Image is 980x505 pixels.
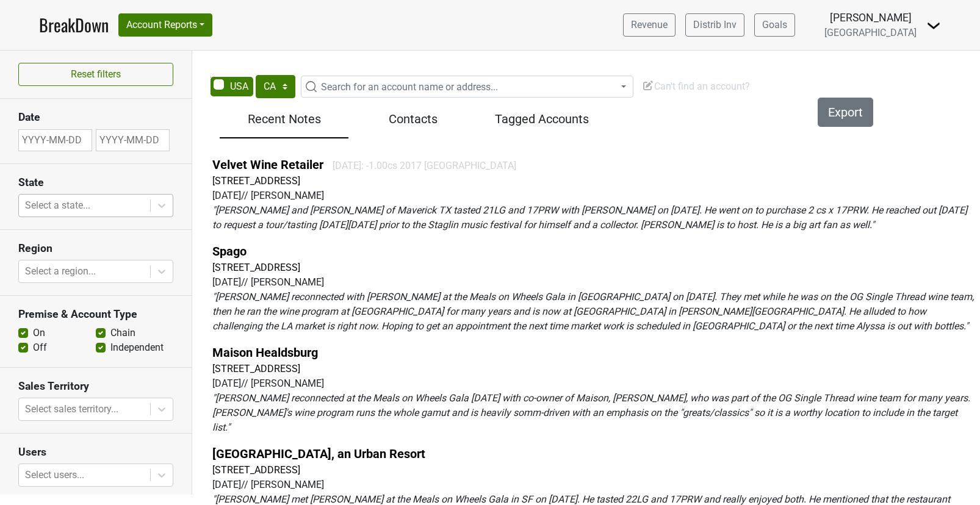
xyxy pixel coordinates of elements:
div: [DATE] // [PERSON_NAME] [212,275,975,290]
span: Can't find an account? [642,81,750,92]
h3: Users [18,446,173,459]
a: [STREET_ADDRESS] [212,175,300,187]
button: Export [818,98,873,127]
a: Goals [754,13,795,37]
a: [GEOGRAPHIC_DATA], an Urban Resort [212,446,425,461]
h3: State [18,176,173,189]
a: Distrib Inv [685,13,744,37]
span: [DATE]: -1.00cs 2017 [GEOGRAPHIC_DATA] [333,160,516,171]
a: Velvet Wine Retailer [212,157,323,172]
span: Search for an account name or address... [321,81,498,93]
em: " [PERSON_NAME] reconnected with [PERSON_NAME] at the Meals on Wheels Gala in [GEOGRAPHIC_DATA] o... [212,291,974,332]
h3: Region [18,242,173,255]
h3: Premise & Account Type [18,308,173,321]
em: " [PERSON_NAME] and [PERSON_NAME] of Maverick TX tasted 21LG and 17PRW with [PERSON_NAME] on [DAT... [212,204,967,231]
div: [DATE] // [PERSON_NAME] [212,478,975,492]
h3: Date [18,111,173,124]
a: Spago [212,244,247,259]
a: BreakDown [39,12,109,38]
label: Off [33,340,47,355]
a: Revenue [623,13,676,37]
h3: Sales Territory [18,380,173,393]
em: " [PERSON_NAME] reconnected at the Meals on Wheels Gala [DATE] with co-owner of Maison, [PERSON_N... [212,392,970,433]
h5: Contacts [355,112,471,126]
a: [STREET_ADDRESS] [212,363,300,374]
input: YYYY-MM-DD [96,129,170,151]
input: YYYY-MM-DD [18,129,92,151]
img: Dropdown Menu [926,18,941,33]
div: [DATE] // [PERSON_NAME] [212,188,975,203]
button: Reset filters [18,63,173,86]
button: Account Reports [118,13,212,37]
img: Edit [642,79,654,91]
label: On [33,326,45,340]
a: Maison Healdsburg [212,345,318,360]
a: [STREET_ADDRESS] [212,464,300,476]
h5: Recent Notes [226,112,342,126]
div: [PERSON_NAME] [824,10,917,26]
a: [STREET_ADDRESS] [212,262,300,273]
label: Independent [110,340,164,355]
span: [GEOGRAPHIC_DATA] [824,27,917,38]
div: [DATE] // [PERSON_NAME] [212,376,975,391]
label: Chain [110,326,135,340]
h5: Tagged Accounts [483,112,600,126]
